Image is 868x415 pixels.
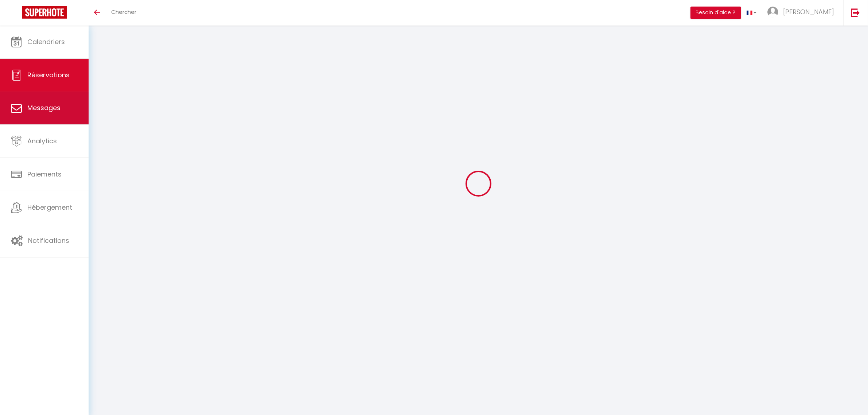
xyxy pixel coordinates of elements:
[6,3,28,25] button: Ouvrir le widget de chat LiveChat
[851,8,860,17] img: logout
[111,8,136,16] span: Chercher
[783,7,834,16] span: [PERSON_NAME]
[27,103,61,112] span: Messages
[767,7,778,18] img: ...
[27,136,57,146] span: Analytics
[27,70,70,79] span: Réservations
[690,7,741,19] button: Besoin d'aide ?
[27,170,62,179] span: Paiements
[22,6,67,19] img: Super Booking
[27,37,65,46] span: Calendriers
[28,236,69,245] span: Notifications
[27,203,72,212] span: Hébergement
